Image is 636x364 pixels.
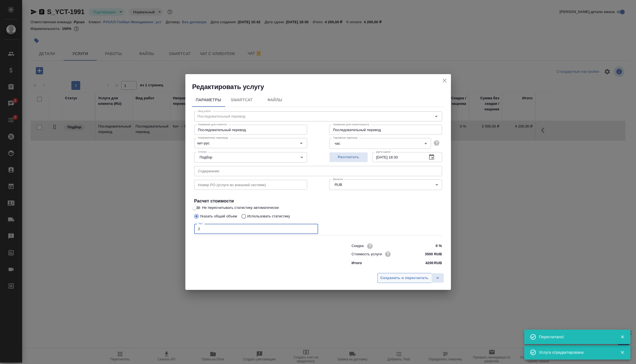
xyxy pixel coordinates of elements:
button: Подбор [198,155,214,160]
div: RUB [329,180,442,190]
span: Рассчитать [332,154,365,160]
p: Скидка [352,243,364,249]
h2: Редактировать услугу [192,82,451,91]
div: Пересчитано! [539,334,612,340]
p: Указать общий объем [200,214,237,219]
h4: Расчет стоимости [194,198,442,204]
span: Файлы [262,97,288,103]
p: 4200 [425,260,433,266]
button: Закрыть [617,350,628,355]
button: Сохранить и пересчитать [377,273,432,283]
div: Услуга отредактирована [539,350,612,355]
p: Стоимость услуги [352,251,382,257]
button: Рассчитать [329,152,368,162]
button: RUB [333,182,344,187]
div: split button [377,273,444,283]
button: close [440,76,449,85]
span: SmartCat [229,97,255,103]
input: ✎ Введи что-нибудь [421,250,442,258]
div: час [329,138,431,149]
button: Закрыть [617,334,628,339]
p: RUB [434,260,442,266]
input: ✎ Введи что-нибудь [421,242,442,250]
p: Итого [352,260,362,266]
span: Сохранить и пересчитать [380,275,429,281]
span: Параметры [195,97,222,103]
p: Использовать статистику [247,214,290,219]
button: час [333,141,342,146]
div: Подбор [194,152,307,163]
button: Open [297,139,305,147]
span: Не пересчитывать статистику автоматически [202,205,279,210]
